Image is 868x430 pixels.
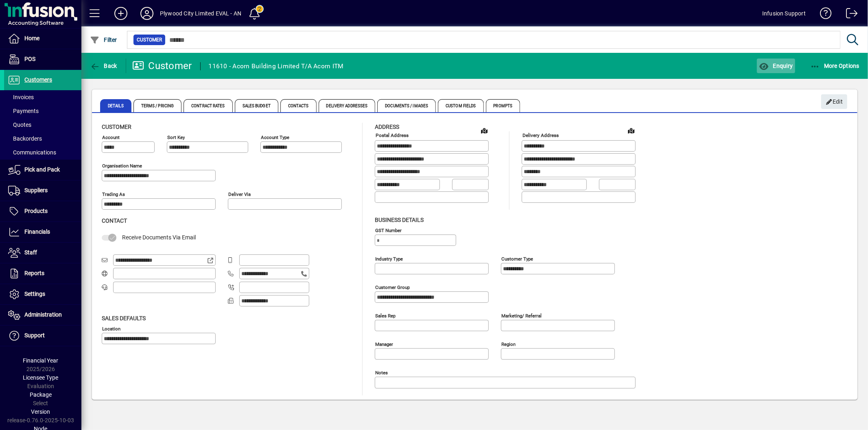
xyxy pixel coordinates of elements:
mat-label: GST Number [375,227,402,233]
app-page-header-button: Back [81,59,126,73]
span: Documents / Images [377,99,436,112]
mat-label: Sort key [167,135,185,140]
span: Customers [24,76,52,83]
a: Invoices [4,90,81,104]
span: Filter [90,37,117,43]
span: Customer [102,124,131,130]
span: Prompts [486,99,520,112]
span: Delivery Addresses [319,99,376,112]
a: Support [4,326,81,346]
span: Invoices [8,94,34,100]
a: Settings [4,284,81,304]
span: Version [31,408,50,415]
mat-label: Region [501,341,516,347]
a: Backorders [4,132,81,146]
mat-label: Account Type [261,135,289,140]
button: Edit [821,94,847,109]
a: Suppliers [4,180,81,201]
span: Back [90,63,117,69]
span: Support [24,332,45,339]
span: Suppliers [24,187,48,193]
span: POS [24,56,35,62]
span: Details [100,99,131,112]
span: Sales Budget [235,99,278,112]
span: Home [24,35,39,41]
mat-label: Customer type [501,256,533,261]
a: Logout [840,2,858,28]
mat-label: Industry type [375,256,403,261]
button: Filter [88,33,119,47]
span: Contact [102,217,127,224]
mat-label: Sales rep [375,313,396,318]
span: Receive Documents Via Email [122,234,196,241]
div: 11610 - Acorn Building Limited T/A Acorn ITM [209,60,344,73]
span: Edit [826,95,843,109]
button: More Options [808,59,862,73]
a: Financials [4,222,81,242]
span: Custom Fields [438,99,483,112]
a: Administration [4,305,81,325]
span: Address [375,124,399,130]
span: Communications [8,149,56,156]
span: Terms / Pricing [133,99,182,112]
mat-label: Location [102,326,120,331]
a: Knowledge Base [814,2,832,28]
a: Products [4,201,81,222]
span: Financial Year [23,357,59,364]
span: Contract Rates [184,99,232,112]
a: Staff [4,243,81,263]
span: More Options [810,63,860,69]
a: View on map [625,124,638,137]
a: View on map [478,124,491,137]
a: POS [4,49,81,69]
mat-label: Manager [375,341,393,347]
a: Home [4,28,81,49]
span: Reports [24,270,44,276]
span: Payments [8,108,39,114]
a: Communications [4,146,81,159]
span: Enquiry [759,63,793,69]
a: Pick and Pack [4,160,81,180]
a: Payments [4,104,81,118]
span: Licensee Type [23,374,59,381]
span: Products [24,208,48,214]
span: Quotes [8,122,31,128]
mat-label: Notes [375,369,388,375]
div: Customer [132,59,192,72]
span: Financials [24,228,50,235]
a: Quotes [4,118,81,132]
mat-label: Marketing/ Referral [501,313,542,318]
mat-label: Trading as [102,191,125,197]
span: Contacts [280,99,317,112]
mat-label: Organisation name [102,163,142,169]
button: Profile [134,6,160,21]
button: Add [108,6,134,21]
span: Customer [137,36,162,44]
div: Infusion Support [762,7,806,20]
span: Business details [375,217,424,223]
button: Enquiry [757,59,795,73]
button: Back [88,59,119,73]
mat-label: Account [102,135,120,140]
span: Backorders [8,135,42,142]
span: Pick and Pack [24,166,60,173]
span: Settings [24,291,45,297]
span: Administration [24,311,62,318]
mat-label: Customer group [375,284,410,290]
span: Sales defaults [102,315,146,321]
mat-label: Deliver via [228,191,251,197]
div: Plywood City Limited EVAL - AN [160,7,241,20]
span: Staff [24,249,37,256]
span: Package [30,391,52,398]
a: Reports [4,263,81,284]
